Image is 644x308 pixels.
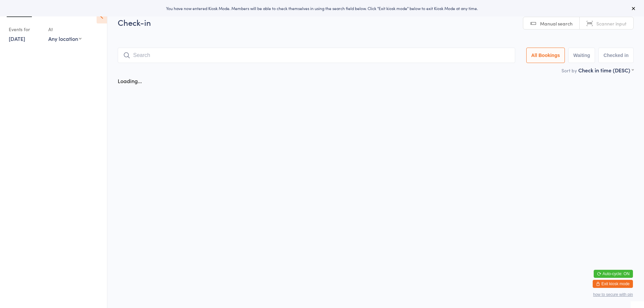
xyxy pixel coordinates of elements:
[118,77,142,84] div: Loading...
[598,48,634,63] button: Checked in
[540,20,573,27] span: Manual search
[9,24,42,35] div: Events for
[578,66,634,74] div: Check in time (DESC)
[594,270,633,278] button: Auto-cycle: ON
[593,292,633,297] button: how to secure with pin
[48,35,82,42] div: Any location
[118,48,515,63] input: Search
[9,35,25,42] a: [DATE]
[11,5,633,11] div: You have now entered Kiosk Mode. Members will be able to check themselves in using the search fie...
[596,20,627,27] span: Scanner input
[568,48,595,63] button: Waiting
[48,24,82,35] div: At
[593,280,633,288] button: Exit kiosk mode
[526,48,565,63] button: All Bookings
[561,67,577,74] label: Sort by
[118,17,634,28] h2: Check-in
